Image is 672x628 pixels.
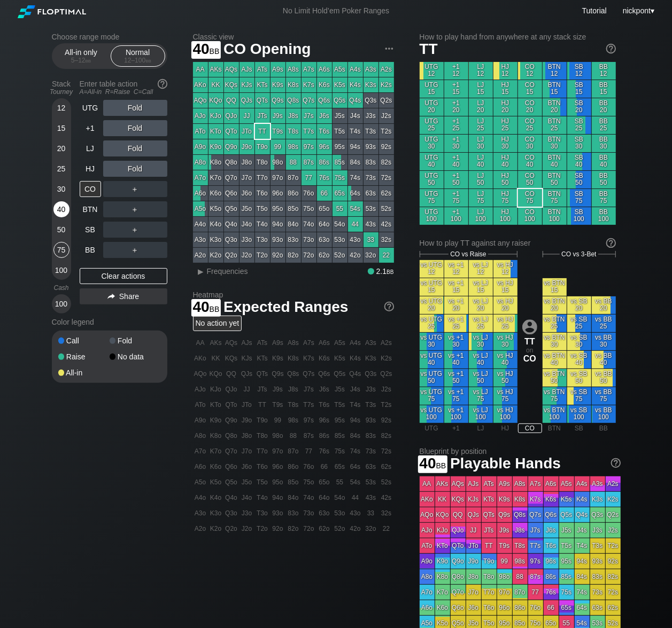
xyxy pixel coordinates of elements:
[567,135,591,152] div: SB 30
[208,139,223,154] div: K9o
[518,62,542,80] div: CO 12
[255,155,270,170] div: T8o
[208,124,223,139] div: KTo
[469,153,493,170] div: LJ 40
[333,201,347,216] div: 55
[255,232,270,247] div: T3o
[80,242,101,258] div: BB
[271,186,285,201] div: 96o
[103,140,167,156] div: Fold
[543,80,567,98] div: BTN 15
[592,135,616,152] div: BB 30
[80,201,101,217] div: BTN
[53,242,69,258] div: 75
[420,116,444,134] div: UTG 25
[383,301,395,312] img: help.32db89a4.svg
[110,337,161,344] div: Fold
[567,80,591,98] div: SB 15
[302,62,316,77] div: A7s
[364,201,379,216] div: 53s
[543,153,567,170] div: BTN 40
[469,62,493,80] div: LJ 12
[379,232,394,247] div: 32s
[469,207,493,225] div: LJ 100
[333,93,347,108] div: Q5s
[53,181,69,197] div: 30
[80,120,101,136] div: +1
[592,153,616,170] div: BB 40
[240,248,254,263] div: J2o
[110,353,161,360] div: No data
[444,207,468,225] div: +1 100
[420,62,444,80] div: UTG 12
[286,186,301,201] div: 86o
[364,108,379,123] div: J3s
[208,232,223,247] div: K3o
[115,57,160,64] div: 12 – 100
[348,232,363,247] div: 43o
[592,116,616,134] div: BB 25
[255,77,270,92] div: KTs
[208,248,223,263] div: K2o
[543,98,567,116] div: BTN 20
[364,170,379,185] div: 73s
[302,93,316,108] div: Q7s
[302,77,316,92] div: K7s
[420,33,616,41] h2: How to play hand from anywhere at any stack size
[317,201,332,216] div: 65o
[317,186,332,201] div: 66
[255,186,270,201] div: T6o
[224,155,239,170] div: Q8o
[224,62,239,77] div: AQs
[208,201,223,216] div: K5o
[348,108,363,123] div: J4s
[567,171,591,189] div: SB 50
[543,135,567,152] div: BTN 30
[420,189,444,207] div: UTG 75
[420,239,616,247] div: How to play TT against any raiser
[58,369,110,376] div: All-in
[364,232,379,247] div: 33
[224,77,239,92] div: KQs
[286,217,301,232] div: 84o
[364,217,379,232] div: 43s
[286,108,301,123] div: J8s
[623,6,651,15] span: nickpont
[333,77,347,92] div: K5s
[208,186,223,201] div: K6o
[444,171,468,189] div: +1 50
[193,170,208,185] div: A7o
[224,108,239,123] div: QJo
[240,77,254,92] div: KJs
[317,77,332,92] div: K6s
[255,62,270,77] div: ATs
[543,116,567,134] div: BTN 25
[518,153,542,170] div: CO 40
[208,170,223,185] div: K7o
[240,217,254,232] div: J4o
[208,62,223,77] div: AKs
[317,108,332,123] div: J6s
[379,93,394,108] div: Q2s
[333,124,347,139] div: T5s
[302,124,316,139] div: T7s
[286,139,301,154] div: 98s
[444,153,468,170] div: +1 40
[103,120,167,136] div: Fold
[193,139,208,154] div: A9o
[53,296,69,312] div: 100
[493,62,517,80] div: HJ 12
[53,201,69,217] div: 40
[224,217,239,232] div: Q4o
[286,77,301,92] div: K8s
[302,170,316,185] div: 77
[240,139,254,154] div: J9o
[193,217,208,232] div: A4o
[208,77,223,92] div: KK
[224,186,239,201] div: Q6o
[208,155,223,170] div: K8o
[567,116,591,134] div: SB 25
[333,139,347,154] div: 95s
[420,41,438,57] span: TT
[379,139,394,154] div: 92s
